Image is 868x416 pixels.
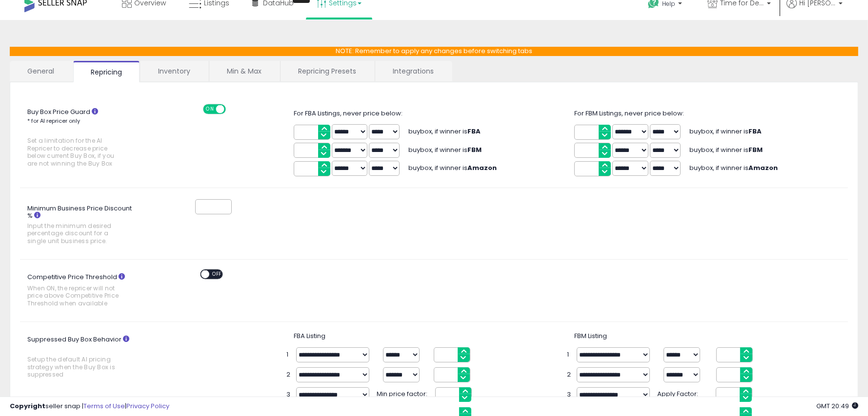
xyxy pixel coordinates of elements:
span: buybox, if winner is [408,163,497,172]
span: Min price factor: [377,387,430,399]
a: Terms of Use [83,401,125,411]
strong: Copyright [10,401,45,411]
span: 2 [286,370,291,379]
span: OFF [224,105,240,113]
b: FBA [748,127,762,136]
span: For FBM Listings, never price below: [574,109,684,118]
span: Apply Factor: [657,387,711,399]
span: 3 [286,390,291,399]
div: seller snap | | [10,402,169,411]
span: 2025-08-11 20:49 GMT [816,401,858,411]
b: FBA [467,127,481,136]
b: FBM [748,145,763,154]
label: Minimum Business Price Discount % [20,201,146,250]
span: Input the minimum desired percentage discount for a single unit business price. [27,222,122,245]
span: 2 [567,370,572,379]
a: Inventory [141,61,208,81]
span: buybox, if winner is [408,127,481,136]
span: buybox, if winner is [689,163,778,172]
b: Amazon [748,163,778,172]
label: Buy Box Price Guard [20,104,146,172]
a: Integrations [375,61,451,81]
span: FBM Listing [574,331,607,340]
span: When ON, the repricer will not price above Competitive Price Threshold when available [27,284,122,307]
span: buybox, if winner is [408,145,482,154]
label: Suppressed Buy Box Behavior [20,332,146,383]
span: ON [204,105,216,113]
span: FBA Listing [294,331,325,340]
span: buybox, if winner is [689,145,763,154]
b: Amazon [467,163,497,172]
span: 3 [567,390,572,399]
a: General [10,61,72,81]
span: 1 [286,350,291,359]
span: Set a limitation for the AI Repricer to decrease price below current Buy Box, if you are not winn... [27,137,122,167]
b: FBM [467,145,482,154]
span: OFF [209,270,225,279]
a: Repricing [73,61,140,82]
a: Min & Max [209,61,279,81]
a: Privacy Policy [126,401,169,411]
span: Setup the default AI pricing strategy when the Buy Box is suppressed [27,356,122,378]
a: Repricing Presets [281,61,374,81]
small: * for AI repricer only [27,117,80,125]
span: 1 [567,350,572,359]
span: buybox, if winner is [689,127,762,136]
p: NOTE: Remember to apply any changes before switching tabs [10,47,858,56]
label: Competitive Price Threshold [20,269,146,312]
span: For FBA Listings, never price below: [294,109,403,118]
